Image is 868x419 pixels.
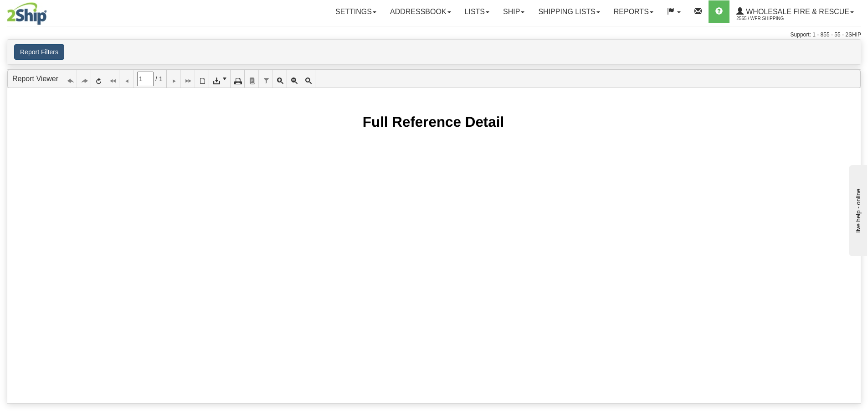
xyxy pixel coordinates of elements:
[209,70,231,88] a: Export
[458,0,496,23] a: Lists
[847,163,867,256] iframe: chat widget
[301,70,315,88] a: Toggle FullPage/PageWidth
[363,114,504,130] div: Full Reference Detail
[329,0,383,23] a: Settings
[155,74,157,83] span: /
[287,70,301,88] a: Zoom Out
[531,0,606,23] a: Shipping lists
[496,0,531,23] a: Ship
[744,8,849,16] span: WHOLESALE FIRE & RESCUE
[231,70,245,88] a: Print
[159,74,163,83] span: 1
[7,31,861,39] div: Support: 1 - 855 - 55 - 2SHIP
[7,8,84,15] div: live help - online
[195,70,209,88] a: Toggle Print Preview
[607,0,660,23] a: Reports
[729,0,861,23] a: WHOLESALE FIRE & RESCUE 2565 / WFR Shipping
[383,0,458,23] a: Addressbook
[12,75,58,83] a: Report Viewer
[7,2,47,25] img: logo2565.jpg
[14,44,64,60] button: Report Filters
[91,70,105,88] a: Refresh
[273,70,287,88] a: Zoom In
[736,14,805,23] span: 2565 / WFR Shipping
